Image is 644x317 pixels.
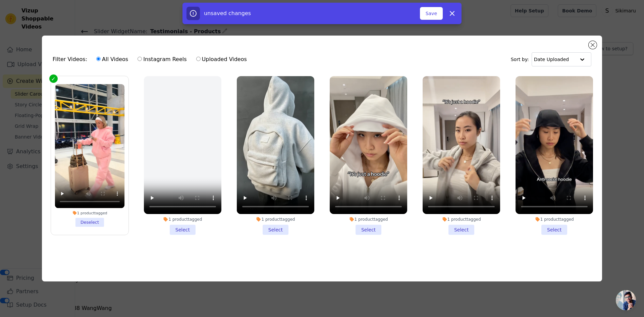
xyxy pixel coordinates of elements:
[237,217,314,222] div: 1 product tagged
[144,217,221,222] div: 1 product tagged
[511,52,592,66] div: Sort by:
[55,211,124,215] div: 1 product tagged
[196,55,247,64] label: Uploaded Videos
[423,217,500,222] div: 1 product tagged
[137,55,187,64] label: Instagram Reels
[53,52,251,67] div: Filter Videos:
[589,41,597,49] button: Close modal
[330,217,407,222] div: 1 product tagged
[204,10,251,16] span: unsaved changes
[516,217,593,222] div: 1 product tagged
[96,55,128,64] label: All Videos
[420,7,443,20] button: Save
[616,290,636,310] a: Ouvrir le chat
